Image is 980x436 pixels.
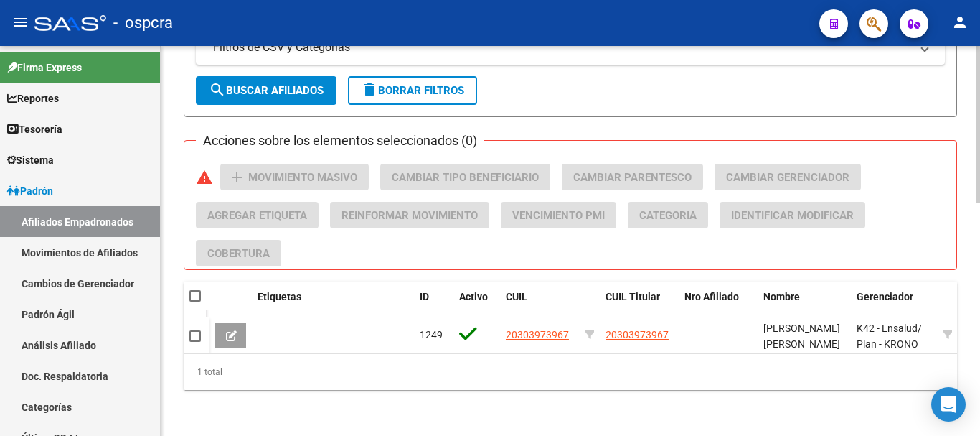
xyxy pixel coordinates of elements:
span: Agregar Etiqueta [207,209,307,222]
span: CUIL [506,291,527,302]
button: Movimiento Masivo [220,164,369,190]
span: ID [420,291,429,302]
div: Open Intercom Messenger [931,387,966,422]
span: Cambiar Gerenciador [726,171,849,184]
span: Nro Afiliado [684,291,739,302]
span: 1249 [420,329,443,340]
datatable-header-cell: Nombre [758,282,851,329]
span: / Plan - KRONO PLUS [857,323,922,367]
span: Gerenciador [857,291,913,302]
button: Buscar Afiliados [196,76,336,105]
button: Categoria [628,202,708,228]
span: - ospcra [113,7,173,39]
mat-icon: delete [361,81,378,98]
span: Tesorería [7,121,62,137]
datatable-header-cell: CUIL [500,282,579,329]
button: Cambiar Tipo Beneficiario [380,164,550,190]
span: Firma Express [7,60,82,75]
mat-icon: add [228,169,245,186]
span: Categoria [639,209,697,222]
datatable-header-cell: Nro Afiliado [679,282,758,329]
button: Cobertura [196,240,281,266]
button: Identificar Modificar [720,202,865,228]
span: CUIL Titular [606,291,660,302]
mat-panel-title: Filtros de CSV y Categorias [213,40,910,55]
span: Reportes [7,91,59,106]
mat-expansion-panel-header: Filtros de CSV y Categorias [196,30,945,65]
span: Buscar Afiliados [209,84,324,97]
span: [PERSON_NAME] [PERSON_NAME] [763,323,840,351]
span: Nombre [763,291,800,302]
button: Vencimiento PMI [501,202,616,228]
button: Agregar Etiqueta [196,202,319,228]
div: 1 total [184,354,957,390]
span: K42 - Ensalud [857,323,918,334]
span: Cambiar Tipo Beneficiario [392,171,539,184]
datatable-header-cell: Etiquetas [252,282,414,329]
span: 20303973967 [506,329,569,340]
span: Identificar Modificar [731,209,854,222]
span: Cambiar Parentesco [573,171,692,184]
button: Borrar Filtros [348,76,477,105]
span: Vencimiento PMI [512,209,605,222]
mat-icon: person [951,14,969,31]
span: Reinformar Movimiento [341,209,478,222]
button: Cambiar Parentesco [562,164,703,190]
datatable-header-cell: CUIL Titular [600,282,679,329]
span: Sistema [7,152,54,168]
span: Padrón [7,183,53,199]
span: Activo [459,291,488,302]
span: Borrar Filtros [361,84,464,97]
span: Movimiento Masivo [248,171,357,184]
datatable-header-cell: Activo [453,282,500,329]
h3: Acciones sobre los elementos seleccionados (0) [196,131,484,151]
mat-icon: menu [11,14,29,31]
datatable-header-cell: ID [414,282,453,329]
mat-icon: search [209,81,226,98]
datatable-header-cell: Gerenciador [851,282,937,329]
mat-icon: warning [196,169,213,186]
span: Etiquetas [258,291,301,302]
button: Cambiar Gerenciador [715,164,861,190]
span: Cobertura [207,247,270,260]
span: 20303973967 [606,329,669,340]
button: Reinformar Movimiento [330,202,489,228]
